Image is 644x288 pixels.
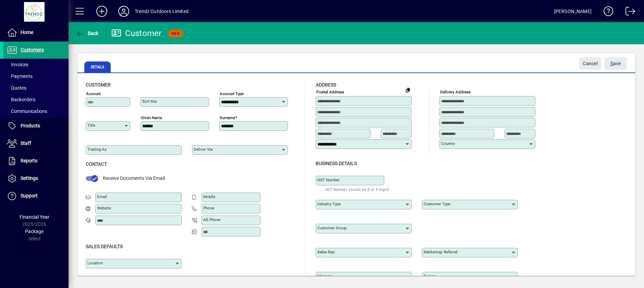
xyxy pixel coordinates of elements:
[605,57,627,70] button: Save
[21,123,40,128] span: Products
[3,82,69,94] a: Quotes
[3,170,69,187] a: Settings
[84,61,111,72] span: Details
[203,194,215,199] mat-label: Mobile
[3,152,69,170] a: Reports
[7,73,33,79] span: Payments
[91,5,113,18] button: Add
[21,158,37,163] span: Reports
[7,108,47,114] span: Communications
[317,226,347,230] mat-label: Customer group
[441,141,455,146] mat-label: Country
[424,201,450,206] mat-label: Customer type
[424,274,436,278] mat-label: Region
[325,185,390,193] mat-hint: GST Number should be 8 or 9 digits
[113,5,135,18] button: Profile
[317,250,335,254] mat-label: Sales rep
[220,115,235,120] mat-label: Surname
[86,244,123,249] span: Sales defaults
[610,58,621,69] span: ave
[3,135,69,152] a: Staff
[86,82,111,88] span: Customer
[21,30,33,35] span: Home
[583,58,598,69] span: Cancel
[220,91,244,96] mat-label: Account Type
[171,31,180,36] span: NEW
[3,94,69,105] a: Backorders
[25,229,44,234] span: Package
[194,147,212,152] mat-label: Deliver via
[316,161,357,166] span: Business details
[21,193,38,198] span: Support
[97,194,107,199] mat-label: Email
[402,84,413,95] button: Copy to Delivery address
[424,250,458,254] mat-label: Marketing/ Referral
[21,47,44,53] span: Customers
[20,214,49,220] span: Financial Year
[142,99,157,104] mat-label: Sort key
[103,175,165,181] span: Receive Documents Via Email
[3,117,69,135] a: Products
[74,27,100,39] button: Back
[111,28,162,39] div: Customer
[203,206,214,210] mat-label: Phone
[7,97,35,102] span: Backorders
[69,27,106,39] app-page-header-button: Back
[554,6,592,17] div: [PERSON_NAME]
[3,59,69,70] a: Invoices
[317,274,332,278] mat-label: Manager
[141,115,162,120] mat-label: Given name
[598,1,613,24] a: Knowledge Base
[86,161,107,167] span: Contact
[3,105,69,117] a: Communications
[97,206,111,210] mat-label: Website
[610,61,613,66] span: S
[203,217,220,222] mat-label: Alt Phone
[76,31,99,36] span: Back
[87,261,103,265] mat-label: Location
[3,70,69,82] a: Payments
[317,177,340,182] mat-label: GST Number
[579,57,601,70] button: Cancel
[21,175,38,181] span: Settings
[87,147,107,152] mat-label: Trading as
[3,187,69,205] a: Support
[21,140,31,146] span: Staff
[135,6,189,17] div: Trendz Outdoors Limited
[7,62,28,67] span: Invoices
[3,24,69,41] a: Home
[620,1,635,24] a: Logout
[7,85,26,91] span: Quotes
[87,123,95,128] mat-label: Title
[86,91,101,96] mat-label: Account
[317,201,341,206] mat-label: Industry type
[316,82,336,88] span: Address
